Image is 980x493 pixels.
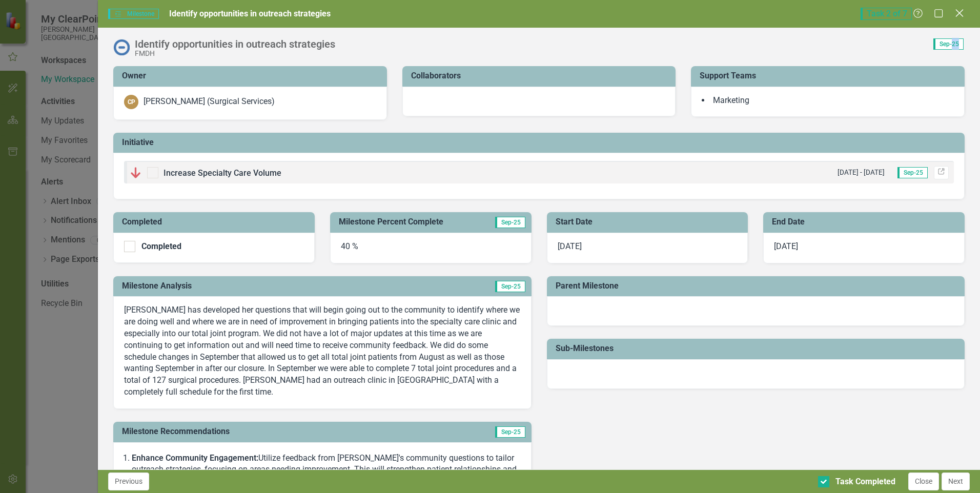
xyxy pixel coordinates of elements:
div: [PERSON_NAME] (Surgical Services) [144,96,275,108]
h3: Milestone Percent Complete [339,217,483,227]
button: Next [942,473,970,490]
span: Task 2 of 7 [861,8,912,20]
p: Utilize feedback from [PERSON_NAME]'s community questions to tailor outreach strategies, focusing... [132,453,520,488]
div: Identify opportunities in outreach strategies [135,38,335,50]
h3: Initiative [122,138,959,147]
span: Sep-25 [495,217,525,228]
span: Sep-25 [495,281,525,292]
h3: Start Date [556,217,743,227]
h3: End Date [772,217,959,227]
span: Sep-25 [897,167,928,178]
span: Sep-25 [933,38,964,50]
small: [DATE] - [DATE] [838,168,885,177]
img: Below Plan [130,167,142,179]
h3: Sub-Milestones [556,344,959,353]
span: Sep-25 [495,426,525,438]
span: Milestone [108,9,158,19]
h3: Support Teams [700,71,959,80]
img: No Information [113,39,130,55]
button: Close [908,473,939,490]
span: [DATE] [558,241,582,251]
h3: Completed [122,217,310,227]
span: Increase Specialty Care Volume [164,168,281,178]
button: Previous [108,473,149,490]
p: [PERSON_NAME] has developed her questions that will begin going out to the community to identify ... [124,304,520,398]
span: [DATE] [774,241,798,251]
div: 40 % [330,233,532,263]
span: Marketing [713,95,749,105]
h3: Owner [122,71,382,80]
div: CP [124,95,138,109]
h3: Milestone Analysis [122,281,401,291]
h3: Collaborators [411,71,671,80]
strong: Enhance Community Engagement: [132,453,258,463]
h3: Milestone Recommendations [122,427,435,436]
div: FMDH [135,50,335,57]
div: Task Completed [835,476,895,488]
span: Identify opportunities in outreach strategies [169,9,331,18]
h3: Parent Milestone [556,281,959,291]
